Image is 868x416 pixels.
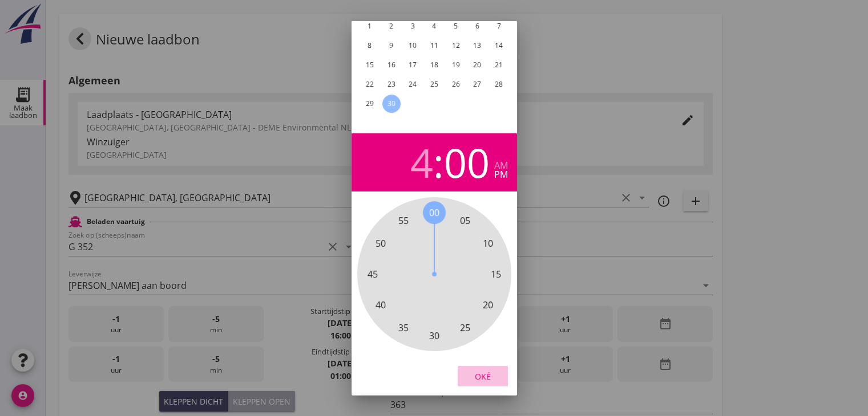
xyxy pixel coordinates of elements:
[360,56,378,74] button: 15
[460,320,470,334] span: 25
[382,36,400,55] button: 9
[467,370,499,382] div: Oké
[433,142,444,182] span: :
[446,17,465,35] button: 5
[490,56,508,74] button: 21
[403,36,422,55] button: 10
[398,320,409,334] span: 35
[494,170,508,179] div: pm
[468,36,486,55] button: 13
[482,236,492,250] span: 10
[382,95,400,113] button: 30
[425,75,443,93] button: 25
[410,142,433,182] div: 4
[360,36,378,55] button: 8
[490,36,508,55] button: 14
[446,56,465,74] button: 19
[490,17,508,35] button: 7
[446,75,465,93] button: 26
[403,75,422,93] button: 24
[403,56,422,74] button: 17
[482,298,492,312] span: 20
[376,236,386,250] span: 50
[376,298,386,312] span: 40
[460,214,470,227] span: 05
[425,36,443,55] button: 11
[398,214,409,227] span: 55
[490,75,508,93] button: 28
[468,75,486,93] button: 27
[360,75,378,93] button: 22
[382,17,400,35] button: 2
[382,56,400,74] button: 16
[468,56,486,74] button: 20
[491,267,501,281] span: 15
[458,366,508,386] button: Oké
[444,142,490,182] div: 00
[425,17,443,35] button: 4
[360,95,378,113] button: 29
[429,206,439,219] span: 00
[382,75,400,93] button: 23
[446,36,465,55] button: 12
[425,56,443,74] button: 18
[468,17,486,35] button: 6
[368,267,378,281] span: 45
[360,17,378,35] button: 1
[494,161,508,170] div: am
[403,17,422,35] button: 3
[429,329,439,342] span: 30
